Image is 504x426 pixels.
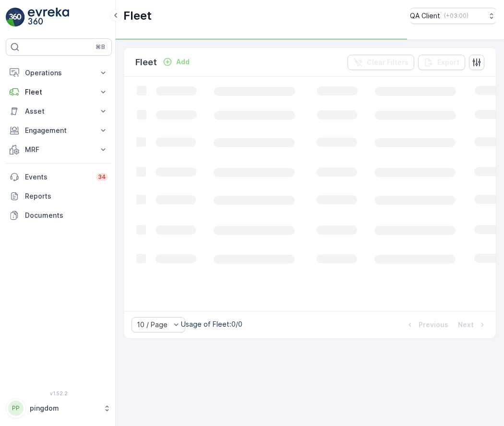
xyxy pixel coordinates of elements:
[419,320,448,330] p: Previous
[6,83,112,102] button: Fleet
[410,8,496,24] button: QA Client(+03:00)
[6,140,112,159] button: MRF
[367,58,408,67] p: Clear Filters
[410,11,440,21] p: QA Client
[6,102,112,121] button: Asset
[176,57,190,67] p: Add
[457,319,488,331] button: Next
[6,206,112,225] a: Documents
[404,319,449,331] button: Previous
[8,401,24,416] div: PP
[437,58,459,67] p: Export
[25,68,93,78] p: Operations
[6,63,112,83] button: Operations
[25,106,93,116] p: Asset
[135,56,157,69] p: Fleet
[6,121,112,140] button: Engagement
[181,319,242,329] p: Usage of Fleet : 0/0
[159,56,193,68] button: Add
[25,172,90,182] p: Events
[6,398,112,418] button: PPpingdom
[25,126,93,135] p: Engagement
[25,87,93,97] p: Fleet
[458,320,474,330] p: Next
[25,211,108,220] p: Documents
[418,55,465,70] button: Export
[6,390,112,396] span: v 1.52.2
[98,173,106,181] p: 34
[444,12,468,20] p: ( +03:00 )
[28,8,69,27] img: logo_light-DOdMpM7g.png
[6,167,112,187] a: Events34
[96,43,105,51] p: ⌘B
[348,55,414,70] button: Clear Filters
[6,187,112,206] a: Reports
[25,191,108,201] p: Reports
[25,145,93,154] p: MRF
[123,8,152,24] p: Fleet
[30,403,98,413] p: pingdom
[6,8,25,27] img: logo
